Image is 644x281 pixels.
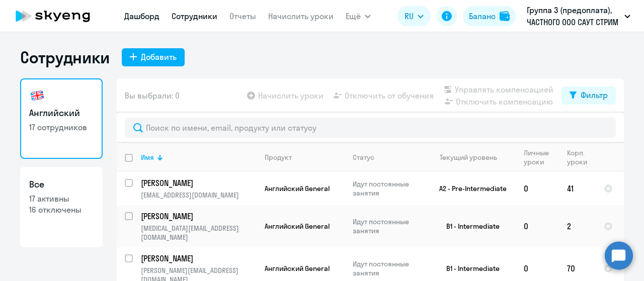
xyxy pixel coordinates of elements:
span: Английский General [265,222,330,231]
a: Начислить уроки [268,11,334,21]
p: [MEDICAL_DATA][EMAIL_ADDRESS][DOMAIN_NAME] [141,224,256,242]
p: [PERSON_NAME] [141,177,255,189]
button: RU [397,6,431,26]
a: Английский17 сотрудников [20,78,103,159]
span: Ещё [346,10,361,22]
td: B1 - Intermediate [422,205,516,247]
span: Вы выбрали: 0 [125,89,180,102]
a: Отчеты [229,11,256,21]
div: Фильтр [581,89,608,101]
td: 2 [559,205,596,247]
div: Текущий уровень [440,153,497,162]
div: Имя [141,153,256,162]
button: Группа 3 (предоплата), ЧАСТНОГО ООО САУТ СТРИМ ТРАНСПОРТ Б.В. В Г. АНАПА, ФЛ [522,4,635,28]
a: Все17 активны16 отключены [20,167,103,247]
button: Фильтр [561,86,616,105]
p: Идут постоянные занятия [353,217,422,235]
p: [PERSON_NAME] [141,253,255,264]
div: Баланс [469,10,496,22]
a: Дашборд [124,11,159,21]
img: balance [500,11,510,21]
td: 0 [516,172,559,205]
div: Статус [353,153,374,162]
img: english [29,87,45,104]
a: Сотрудники [172,11,217,21]
button: Добавить [122,48,185,66]
button: Ещё [346,6,371,26]
span: RU [405,10,414,22]
div: Продукт [265,153,292,162]
p: 16 отключены [29,204,94,215]
p: 17 активны [29,193,94,204]
td: 41 [559,172,596,205]
a: [PERSON_NAME] [141,177,256,189]
div: Текущий уровень [430,153,515,162]
p: 17 сотрудников [29,122,94,133]
div: Добавить [141,51,177,63]
p: Идут постоянные занятия [353,259,422,277]
a: [PERSON_NAME] [141,253,256,264]
div: Корп. уроки [567,148,587,166]
p: [PERSON_NAME] [141,211,255,222]
button: Балансbalance [463,6,516,26]
div: Личные уроки [524,148,558,166]
td: A2 - Pre-Intermediate [422,172,516,205]
p: [EMAIL_ADDRESS][DOMAIN_NAME] [141,191,256,200]
div: Продукт [265,153,344,162]
div: Личные уроки [524,148,549,166]
p: Группа 3 (предоплата), ЧАСТНОГО ООО САУТ СТРИМ ТРАНСПОРТ Б.В. В Г. АНАПА, ФЛ [527,4,620,28]
div: Корп. уроки [567,148,595,166]
td: 0 [516,205,559,247]
input: Поиск по имени, email, продукту или статусу [125,118,616,138]
span: Английский General [265,264,330,273]
h1: Сотрудники [20,47,110,67]
span: Английский General [265,184,330,193]
h3: Английский [29,107,94,120]
div: Имя [141,153,154,162]
div: Статус [353,153,422,162]
a: [PERSON_NAME] [141,211,256,222]
p: Идут постоянные занятия [353,179,422,198]
h3: Все [29,178,94,191]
